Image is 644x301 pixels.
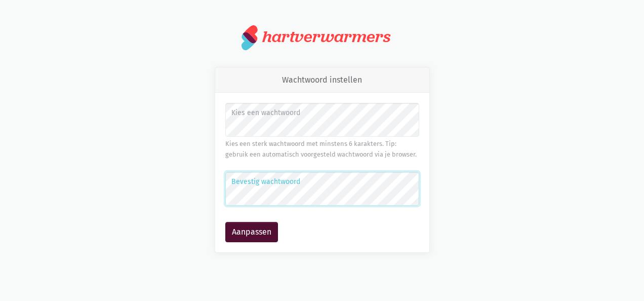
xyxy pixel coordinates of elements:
form: Wachtwoord instellen [225,103,419,242]
label: Bevestig wachtwoord [231,176,412,187]
label: Kies een wachtwoord [231,107,412,119]
button: Aanpassen [225,222,278,242]
img: logo.svg [241,24,258,51]
div: Wachtwoord instellen [215,67,429,93]
a: hartverwarmers [241,24,402,51]
div: hartverwarmers [262,27,390,46]
div: Kies een sterk wachtwoord met minstens 6 karakters. Tip: gebruik een automatisch voorgesteld wach... [225,139,419,160]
